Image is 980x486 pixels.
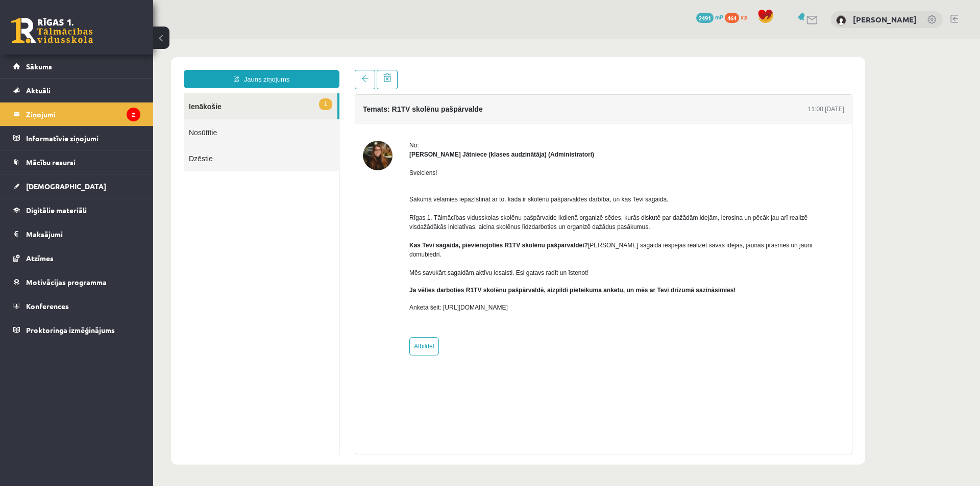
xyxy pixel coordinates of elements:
[725,13,739,23] span: 464
[210,101,239,131] img: Anda Laine Jātniece (klases audzinātāja)
[31,80,186,106] a: Nosūtītie
[13,79,140,102] a: Aktuāli
[26,325,115,335] span: Proktoringa izmēģinājums
[696,13,723,21] a: 2491 mP
[13,126,140,150] a: Informatīvie ziņojumi
[26,206,87,215] span: Digitālie materiāli
[13,246,140,270] a: Atzīmes
[26,62,52,71] span: Sākums
[256,129,691,138] p: Sveiciens!
[26,158,76,167] span: Mācību resursi
[13,222,140,246] a: Maksājumi
[13,55,140,78] a: Sākums
[13,174,140,198] a: [DEMOGRAPHIC_DATA]
[210,66,330,74] h4: Temats: R1TV skolēnu pašpārvalde
[11,18,93,43] a: Rīgas 1. Tālmācības vidusskola
[13,294,140,318] a: Konferences
[725,13,752,21] a: 464 xp
[13,103,140,126] a: Ziņojumi2
[26,253,54,263] span: Atzīmes
[256,101,691,111] div: No:
[655,65,691,74] div: 11:00 [DATE]
[13,150,140,174] a: Mācību resursi
[26,301,69,311] span: Konferences
[853,14,917,24] a: [PERSON_NAME]
[166,59,179,71] span: 1
[31,54,184,80] a: 1Ienākošie
[13,270,140,294] a: Motivācijas programma
[256,202,435,210] strong: Kas Tevi sagaida, pievienojoties R1TV skolēnu pašpārvaldei?
[836,15,846,25] img: Timurs Gorodņičevs
[256,298,286,316] a: Atbildēt
[256,264,691,273] p: Anketa šeit: [URL][DOMAIN_NAME]
[715,13,723,21] span: mP
[256,247,582,254] b: Ja vēlies darboties R1TV skolēnu pašpārvaldē, aizpildi pieteikuma anketu, un mēs ar Tevi drīzumā ...
[13,318,140,342] a: Proktoringa izmēģinājums
[26,103,140,126] legend: Ziņojumi
[741,13,747,21] span: xp
[31,106,186,132] a: Dzēstie
[26,86,51,95] span: Aktuāli
[26,222,140,246] legend: Maksājumi
[256,112,441,119] strong: [PERSON_NAME] Jātniece (klases audzinātāja) (Administratori)
[256,146,691,238] p: Sākumā vēlamies iepazīstināt ar to, kāda ir skolēnu pašpārvaldes darbība, un kas Tevi sagaida. Rī...
[127,108,140,121] i: 2
[26,277,107,287] span: Motivācijas programma
[696,13,714,23] span: 2491
[26,182,106,191] span: [DEMOGRAPHIC_DATA]
[13,198,140,222] a: Digitālie materiāli
[31,31,186,49] a: Jauns ziņojums
[26,126,140,150] legend: Informatīvie ziņojumi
